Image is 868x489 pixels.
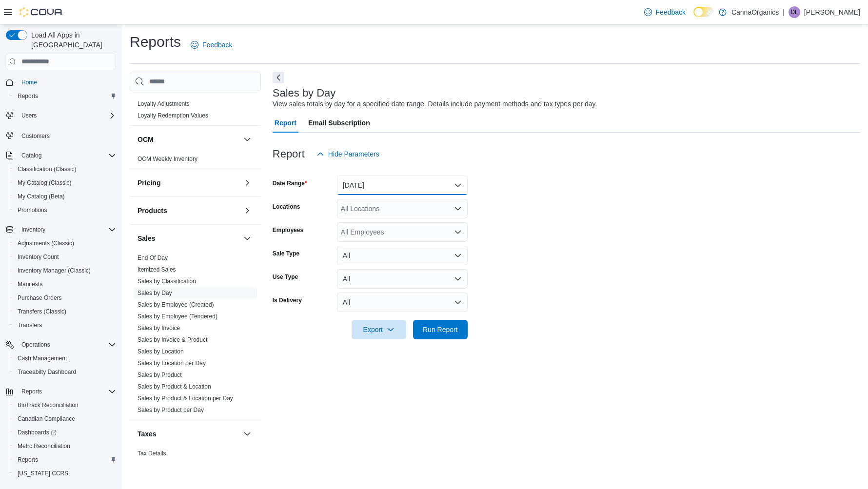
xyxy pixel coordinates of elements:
[18,130,54,142] a: Customers
[241,134,253,145] button: OCM
[138,178,239,188] button: Pricing
[10,291,120,305] button: Purchase Orders
[14,278,46,290] a: Manifests
[14,427,116,438] span: Dashboards
[454,205,462,213] button: Open list of options
[138,429,239,439] button: Taxes
[273,72,284,83] button: Next
[273,250,299,257] label: Sale Type
[14,413,79,425] a: Canadian Compliance
[328,149,379,159] span: Hide Parameters
[273,179,307,187] label: Date Range
[18,224,49,235] button: Inventory
[138,313,217,320] span: Sales by Employee (Tendered)
[14,306,70,317] a: Transfers (Classic)
[14,468,116,479] span: Washington CCRS
[10,439,120,453] button: Metrc Reconciliation
[352,320,406,339] button: Export
[130,32,181,52] h1: Reports
[202,40,232,50] span: Feedback
[10,453,120,467] button: Reports
[21,78,37,86] span: Home
[138,290,172,296] a: Sales by Day
[14,278,116,290] span: Manifests
[640,2,690,22] a: Feedback
[14,413,116,425] span: Canadian Compliance
[2,109,120,122] button: Users
[10,365,120,379] button: Traceabilty Dashboard
[273,87,336,99] h3: Sales by Day
[21,112,37,119] span: Users
[14,454,42,466] a: Reports
[357,320,400,339] span: Export
[10,398,120,412] button: BioTrack Reconciliation
[14,306,116,317] span: Transfers (Classic)
[10,318,120,332] button: Transfers
[14,319,46,331] a: Transfers
[138,450,166,457] span: Tax Details
[18,224,116,235] span: Inventory
[18,456,38,464] span: Reports
[21,152,41,159] span: Catalog
[138,360,206,367] a: Sales by Location per Day
[2,338,120,352] button: Operations
[14,204,51,216] a: Promotions
[138,206,167,215] h3: Products
[18,401,79,409] span: BioTrack Reconciliation
[138,289,172,297] span: Sales by Day
[18,110,40,121] button: Users
[14,427,60,438] a: Dashboards
[138,372,182,378] a: Sales by Product
[130,252,261,420] div: Sales
[18,368,76,376] span: Traceabilty Dashboard
[14,177,116,189] span: My Catalog (Classic)
[138,348,184,355] span: Sales by Location
[18,280,42,288] span: Manifests
[18,339,54,351] button: Operations
[138,359,206,367] span: Sales by Location per Day
[273,99,597,109] div: View sales totals by day for a specified date range. Details include payment methods and tax type...
[14,251,116,263] span: Inventory Count
[18,386,46,397] button: Reports
[10,89,120,103] button: Reports
[138,394,233,402] span: Sales by Product & Location per Day
[10,352,120,365] button: Cash Management
[14,265,116,276] span: Inventory Manager (Classic)
[187,35,236,55] a: Feedback
[138,156,197,162] a: OCM Weekly Inventory
[10,236,120,250] button: Adjustments (Classic)
[337,293,468,312] button: All
[18,206,47,214] span: Promotions
[138,325,180,332] a: Sales by Invoice
[2,223,120,236] button: Inventory
[18,354,67,362] span: Cash Management
[138,100,190,107] a: Loyalty Adjustments
[18,442,70,450] span: Metrc Reconciliation
[18,76,116,88] span: Home
[14,251,63,263] a: Inventory Count
[14,292,66,304] a: Purchase Orders
[241,428,253,440] button: Taxes
[138,301,214,309] span: Sales by Employee (Created)
[14,319,116,331] span: Transfers
[138,301,214,308] a: Sales by Employee (Created)
[138,395,233,402] a: Sales by Product & Location per Day
[14,352,116,364] span: Cash Management
[18,339,116,351] span: Operations
[14,440,116,452] span: Metrc Reconciliation
[10,277,120,291] button: Manifests
[337,246,468,265] button: All
[18,253,59,261] span: Inventory Count
[337,176,468,195] button: [DATE]
[10,176,120,190] button: My Catalog (Classic)
[130,98,261,125] div: Loyalty
[138,266,176,273] a: Itemized Sales
[14,204,116,216] span: Promotions
[18,239,74,247] span: Adjustments (Classic)
[14,163,116,175] span: Classification (Classic)
[2,385,120,398] button: Reports
[14,468,72,479] a: [US_STATE] CCRS
[18,92,38,100] span: Reports
[138,155,197,163] span: OCM Weekly Inventory
[14,440,74,452] a: Metrc Reconciliation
